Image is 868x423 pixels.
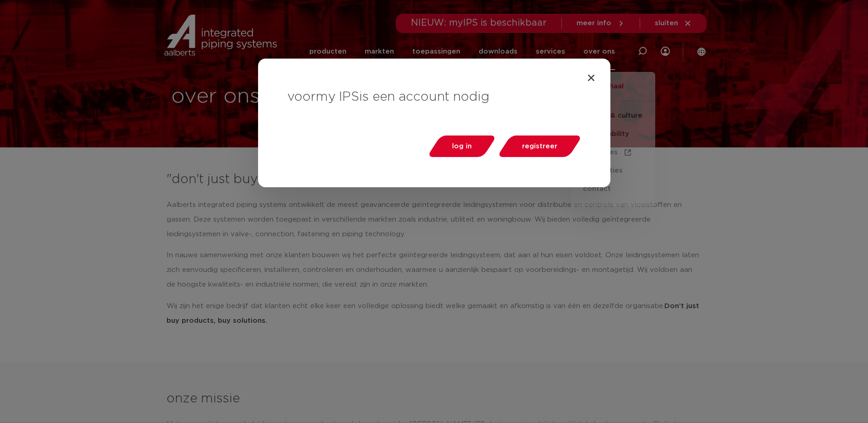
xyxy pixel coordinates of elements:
[496,136,582,157] a: registreer
[426,136,497,157] a: log in
[452,143,472,150] span: log in
[522,143,557,150] span: registreer
[287,88,581,106] h3: voor is een account nodig
[587,73,596,82] a: Close
[316,91,359,103] span: my IPS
